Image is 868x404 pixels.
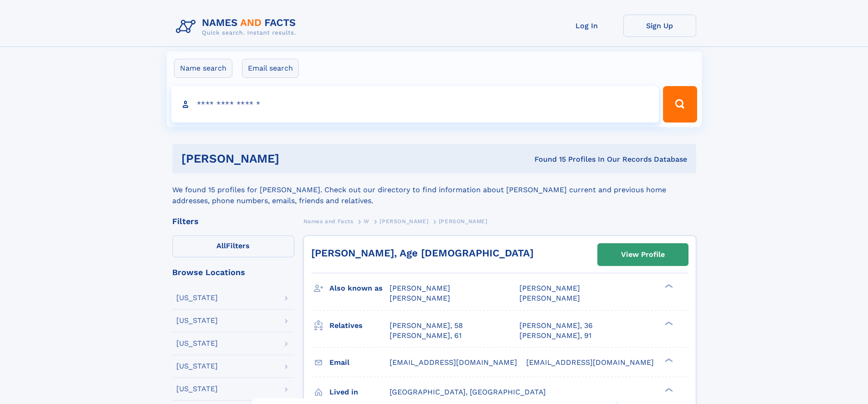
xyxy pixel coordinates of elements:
[519,284,580,292] span: [PERSON_NAME]
[390,321,463,331] a: [PERSON_NAME], 58
[181,153,407,164] h1: [PERSON_NAME]
[329,281,390,296] h3: Also known as
[329,384,390,400] h3: Lived in
[364,218,370,225] span: W
[176,317,218,324] div: [US_STATE]
[172,268,294,276] div: Browse Locations
[390,358,517,367] span: [EMAIL_ADDRESS][DOMAIN_NAME]
[172,235,294,257] label: Filters
[172,15,303,39] img: Logo Names and Facts
[329,318,390,333] h3: Relatives
[623,15,696,37] a: Sign Up
[390,331,462,341] a: [PERSON_NAME], 61
[519,321,593,331] a: [PERSON_NAME], 36
[171,86,659,123] input: search input
[216,241,226,250] span: All
[663,320,673,326] div: ❯
[172,174,696,206] div: We found 15 profiles for [PERSON_NAME]. Check out our directory to find information about [PERSON...
[390,294,450,302] span: [PERSON_NAME]
[176,363,218,370] div: [US_STATE]
[176,294,218,302] div: [US_STATE]
[519,294,580,302] span: [PERSON_NAME]
[311,247,534,259] a: [PERSON_NAME], Age [DEMOGRAPHIC_DATA]
[242,59,299,78] label: Email search
[407,154,687,164] div: Found 15 Profiles In Our Records Database
[526,358,654,367] span: [EMAIL_ADDRESS][DOMAIN_NAME]
[621,244,665,265] div: View Profile
[174,59,232,78] label: Name search
[176,385,218,393] div: [US_STATE]
[176,340,218,347] div: [US_STATE]
[519,331,591,341] a: [PERSON_NAME], 91
[598,244,688,266] a: View Profile
[390,388,546,396] span: [GEOGRAPHIC_DATA], [GEOGRAPHIC_DATA]
[663,283,673,289] div: ❯
[380,215,428,227] a: [PERSON_NAME]
[663,357,673,363] div: ❯
[172,217,294,225] div: Filters
[364,215,370,227] a: W
[390,284,450,292] span: [PERSON_NAME]
[663,387,673,393] div: ❯
[303,215,354,227] a: Names and Facts
[380,218,428,225] span: [PERSON_NAME]
[550,15,623,37] a: Log In
[329,355,390,370] h3: Email
[663,86,697,123] button: Search Button
[439,218,488,225] span: [PERSON_NAME]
